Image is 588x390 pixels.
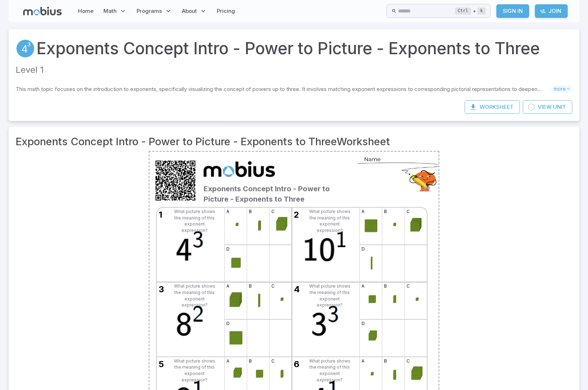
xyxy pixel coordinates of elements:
[362,358,364,364] span: a
[384,208,387,215] span: b
[306,208,353,233] td: What picture shows the meaning of this exponent expression?
[247,282,269,319] img: An svg image showing a possible answer to this math problem
[249,358,252,364] span: b
[157,297,224,356] img: A LaTex expression showing 8 to the power of 2
[362,283,364,289] span: a
[382,282,404,319] img: An svg image showing a possible answer to this math problem
[360,208,382,244] img: An svg image showing a possible answer to this math problem
[538,103,552,111] span: View
[360,282,382,319] img: An svg image showing a possible answer to this math problem
[270,282,292,319] img: An svg image showing a possible answer to this math problem
[226,320,230,327] span: d
[362,208,364,215] span: a
[407,283,410,289] span: c
[215,3,237,19] a: Pricing
[171,208,218,233] td: What picture shows the meaning of this exponent expression?
[360,320,382,356] img: An svg image showing a possible answer to this math problem
[76,3,96,19] a: Home
[225,282,247,319] img: An svg image showing a possible answer to this math problem
[362,246,365,252] span: d
[226,208,229,215] span: a
[249,208,252,215] span: b
[306,283,353,308] td: What picture shows the meaning of this exponent expression?
[271,208,275,215] span: c
[405,282,427,319] img: An svg image showing a possible answer to this math problem
[16,39,35,58] a: Exponents
[553,103,566,111] span: Unit
[103,7,117,15] span: Math
[16,64,572,77] p: Level 1
[294,358,300,370] span: 6
[523,100,572,114] a: ViewUnit
[455,7,486,15] div: +
[226,358,229,364] span: a
[16,85,551,93] p: This math topic focuses on the introduction to exponents, specifically visualizing the concept of...
[202,156,352,204] div: Exponents Concept Intro - Power to Picture - Exponents to Three
[159,283,164,295] span: 3
[384,358,387,364] span: b
[405,208,427,244] img: An svg image showing a possible answer to this math problem
[271,358,275,364] span: c
[294,208,299,221] span: 2
[407,358,410,364] span: c
[294,283,300,295] span: 4
[137,7,162,15] span: Programs
[182,7,197,15] span: About
[477,7,486,15] kbd: k
[535,4,568,18] a: Join
[226,246,230,252] span: d
[157,223,224,282] img: A LaTex expression showing 4 to the power of 3
[292,297,359,356] img: A LaTex expression showing 3 to the power of 3
[455,7,471,15] kbd: Ctrl
[382,208,404,244] img: An svg image showing a possible answer to this math problem
[159,208,162,221] span: 1
[271,283,275,289] span: c
[407,208,410,215] span: c
[226,283,229,289] span: a
[159,358,164,370] span: 5
[225,245,247,282] img: An svg image showing a possible answer to this math problem
[225,320,247,356] img: An svg image showing a possible answer to this math problem
[306,358,353,383] td: What picture shows the meaning of this exponent expression?
[360,245,382,282] img: An svg image showing a possible answer to this math problem
[247,208,269,244] img: An svg image showing a possible answer to this math problem
[36,36,540,61] a: Exponents Concept Intro - Power to Picture - Exponents to Three
[225,208,247,244] img: An svg image showing a possible answer to this math problem
[292,223,359,282] img: A LaTex expression showing 10 to the power of 1
[249,283,252,289] span: b
[496,4,529,18] a: Sign In
[354,157,445,193] img: NameOval.png
[465,100,520,114] button: Worksheet
[171,358,218,383] td: What picture shows the meaning of this exponent expression?
[16,134,572,150] h3: Exponents Concept Intro - Power to Picture - Exponents to Three Worksheet
[384,283,387,289] span: b
[171,283,218,308] td: What picture shows the meaning of this exponent expression?
[270,208,292,244] img: An svg image showing a possible answer to this math problem
[204,157,275,181] img: Mobius Math Academy logo
[362,320,365,327] span: d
